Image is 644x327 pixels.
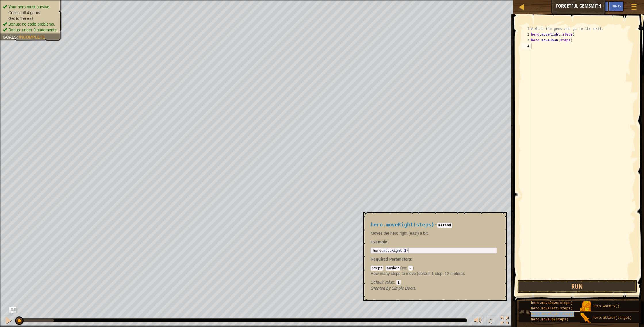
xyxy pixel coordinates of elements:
[371,240,388,244] strong: :
[521,26,531,32] div: 1
[19,35,45,39] span: Incomplete
[499,315,510,327] button: Toggle fullscreen
[531,312,574,316] span: hero.moveRight(steps)
[386,266,400,271] code: number
[408,266,413,271] code: 2
[371,240,387,244] span: Example
[521,43,531,49] div: 4
[486,315,496,327] button: ♫
[371,257,411,261] span: Required Parameters
[371,265,497,285] div: ( )
[521,37,531,43] div: 3
[17,35,19,39] span: :
[371,266,383,271] code: steps
[596,3,606,9] span: Ask AI
[3,16,57,21] li: Get to the exit.
[3,10,57,16] li: Collect all 4 gems.
[519,307,530,318] img: portrait.png
[402,266,406,270] span: ex
[488,316,493,325] span: ♫
[3,27,57,33] li: Bonus: under 9 statements.
[3,21,57,27] li: Bonus: no code problems.
[411,257,413,261] span: :
[3,315,14,327] button: ⌘ + P: Pause
[8,28,57,32] span: Bonus: under 9 statements.
[437,223,452,228] code: method
[472,315,484,327] button: Adjust volume
[531,301,572,305] span: hero.moveDown(steps)
[383,266,386,270] span: :
[396,280,401,285] code: 1
[3,4,57,10] li: Your hero must survive.
[593,316,632,320] span: hero.attack(target)
[371,286,417,291] em: Simple Boots.
[517,280,637,293] button: Run
[371,280,394,284] span: Default value
[8,16,34,21] span: Get to the exit.
[371,271,497,276] p: How many steps to move (default 1 step, 12 meters).
[8,5,51,9] span: Your hero must survive.
[627,1,641,15] button: Show game menu
[593,304,620,308] span: hero.warcry()
[521,32,531,37] div: 2
[580,301,591,312] img: portrait.png
[371,286,392,291] span: Granted by
[612,3,621,9] span: Hints
[371,222,497,228] h4: -
[9,307,16,314] button: Ask AI
[593,1,609,12] button: Ask AI
[371,230,497,236] p: Moves the hero right (east) a bit.
[531,307,572,311] span: hero.moveLeft(steps)
[3,35,17,39] span: Goals
[580,313,591,324] img: portrait.png
[406,266,408,270] span: :
[8,10,41,15] span: Collect all 4 gems.
[394,280,396,284] span: :
[531,318,568,322] span: hero.moveUp(steps)
[371,222,434,228] span: hero.moveRight(steps)
[8,22,55,26] span: Bonus: no code problems.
